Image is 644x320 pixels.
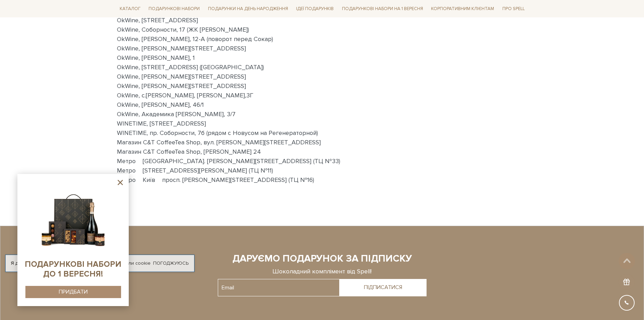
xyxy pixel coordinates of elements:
a: Ідеї подарунків [293,3,336,14]
a: Подарункові набори [146,3,202,14]
a: файли cookie [119,260,151,266]
a: Подарунки на День народження [205,3,291,14]
div: Я дозволяю [DOMAIN_NAME] використовувати [6,260,194,266]
a: Каталог [117,3,143,14]
a: Подарункові набори на 1 Вересня [339,3,426,15]
a: Про Spell [500,3,527,14]
a: Корпоративним клієнтам [428,3,497,15]
a: Погоджуюсь [153,260,189,266]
